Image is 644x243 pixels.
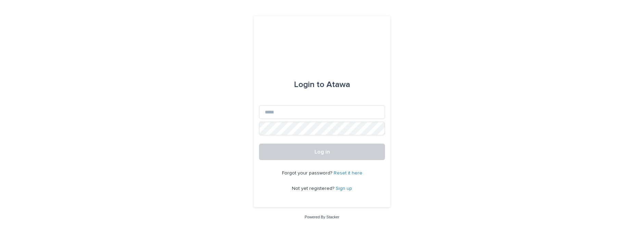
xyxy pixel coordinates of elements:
[282,171,334,175] span: Forgot your password?
[259,144,385,160] button: Log in
[305,215,339,219] a: Powered By Stacker
[314,149,330,155] span: Log in
[292,186,336,191] span: Not yet registered?
[272,33,372,53] img: Ls34BcGeRexTGTNfXpUC
[334,171,362,175] a: Reset it here
[294,75,350,94] div: Atawa
[294,81,324,89] span: Login to
[336,186,352,191] a: Sign up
